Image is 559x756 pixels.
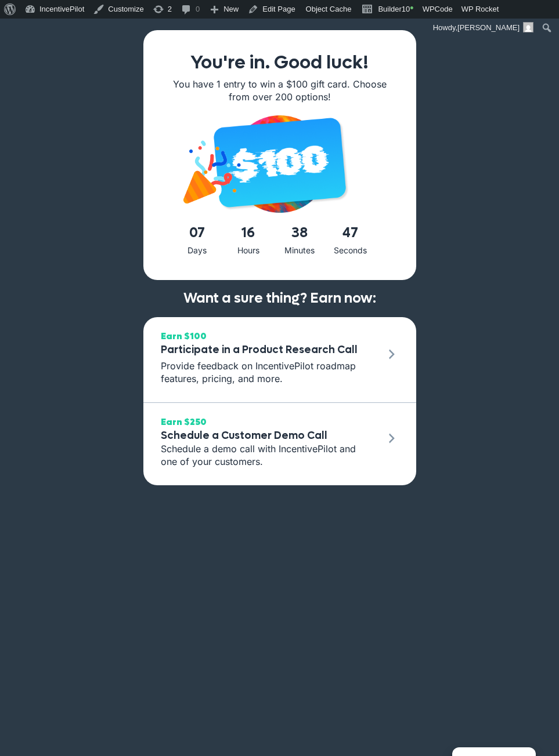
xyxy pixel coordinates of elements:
[167,132,254,219] img: giphy (1)
[410,2,413,14] span: •
[161,359,379,386] p: Provide feedback on IncentivePilot roadmap features, pricing, and more.
[225,244,272,257] div: Hours
[429,19,538,37] a: Howdy,
[225,222,272,244] span: 16
[143,317,416,402] a: Earn $100 Participate in a Product Research Call Provide feedback on IncentivePilot roadmap featu...
[167,78,393,104] p: You have 1 entry to win a $100 gift card. Choose from over 200 options!
[143,402,416,485] a: Earn $250 Schedule a Customer Demo Call Schedule a demo call with IncentivePilot and one of your ...
[167,53,393,72] h1: You're in. Good luck!
[276,244,323,257] div: Minutes
[161,430,373,442] h3: Schedule a Customer Demo Call
[327,244,374,257] div: Seconds
[155,292,405,306] h2: Want a sure thing? Earn now:
[161,442,373,468] p: Schedule a demo call with IncentivePilot and one of your customers.
[276,222,323,244] span: 38
[327,222,374,244] span: 47
[161,329,379,344] span: Earn $100
[174,244,221,257] div: Days
[174,222,221,244] span: 07
[201,115,358,213] img: iPhone 16 - 73
[161,344,379,357] h3: Participate in a Product Research Call
[457,23,520,32] span: [PERSON_NAME]
[161,415,373,430] span: Earn $250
